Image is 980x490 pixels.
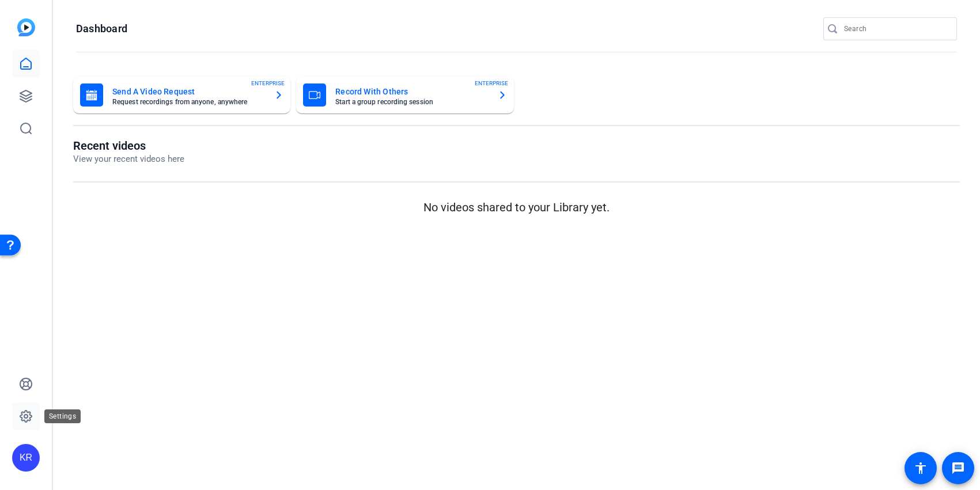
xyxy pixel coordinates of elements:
p: View your recent videos here [73,153,184,166]
mat-card-subtitle: Start a group recording session [335,98,488,105]
div: Settings [44,409,81,423]
button: Record With OthersStart a group recording sessionENTERPRISE [296,77,513,113]
p: No videos shared to your Library yet. [73,199,960,216]
h1: Dashboard [76,22,127,36]
mat-icon: message [951,461,965,475]
mat-card-title: Record With Others [335,85,488,98]
span: ENTERPRISE [251,79,285,88]
h1: Recent videos [73,139,184,153]
span: ENTERPRISE [475,79,508,88]
mat-card-title: Send A Video Request [112,85,265,98]
div: KR [12,444,40,472]
mat-icon: accessibility [914,461,928,475]
button: Send A Video RequestRequest recordings from anyone, anywhereENTERPRISE [73,77,290,113]
mat-card-subtitle: Request recordings from anyone, anywhere [112,98,265,105]
img: blue-gradient.svg [17,18,35,36]
input: Search [844,22,948,36]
